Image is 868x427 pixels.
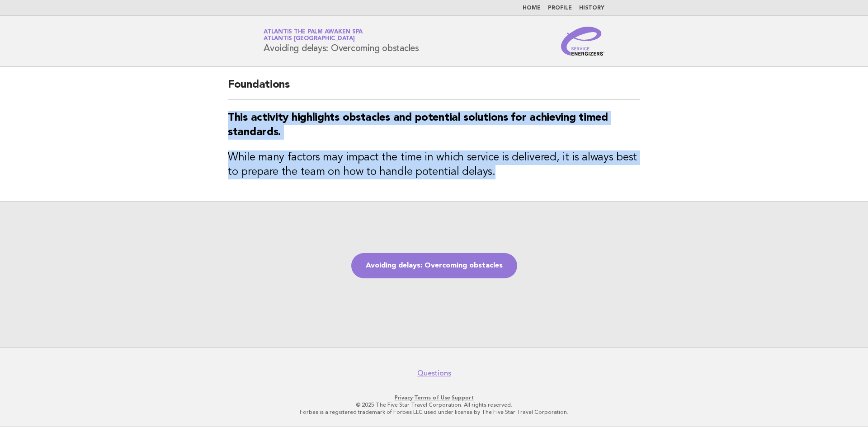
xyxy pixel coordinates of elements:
[264,29,363,42] a: Atlantis The Palm Awaken SpaAtlantis [GEOGRAPHIC_DATA]
[228,150,640,179] h3: While many factors may impact the time in which service is delivered, it is always best to prepar...
[523,5,541,11] a: Home
[452,394,474,401] a: Support
[351,253,517,278] a: Avoiding delays: Overcoming obstacles
[579,5,604,11] a: History
[264,29,419,53] h1: Avoiding delays: Overcoming obstacles
[414,394,450,401] a: Terms of Use
[228,113,608,138] strong: This activity highlights obstacles and potential solutions for achieving timed standards.
[157,408,711,416] p: Forbes is a registered trademark of Forbes LLC used under license by The Five Star Travel Corpora...
[228,78,640,100] h2: Foundations
[157,401,711,408] p: © 2025 The Five Star Travel Corporation. All rights reserved.
[561,27,604,56] img: Service Energizers
[264,36,355,42] span: Atlantis [GEOGRAPHIC_DATA]
[417,369,451,378] a: Questions
[157,394,711,401] p: · ·
[395,394,413,401] a: Privacy
[548,5,572,11] a: Profile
